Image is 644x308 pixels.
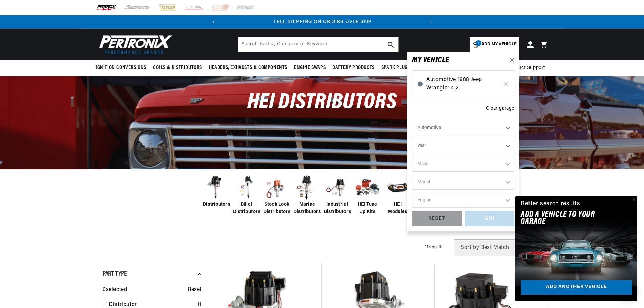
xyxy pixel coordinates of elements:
img: Distributors [203,174,230,201]
span: Headers, Exhausts & Components [209,64,287,71]
img: Stock Look Distributors [263,174,290,201]
a: 1Add my vehicle [470,37,519,52]
button: Translation missing: en.sections.announcements.next_announcement [424,15,438,29]
a: Marine Distributors Marine Distributors [293,174,320,216]
summary: Battery Products [329,60,378,76]
span: Add my vehicle [481,41,516,48]
span: Reset [188,286,202,294]
a: Add another vehicle [521,280,632,295]
span: HEI Modules [384,201,411,216]
a: HEI Tune Up Kits HEI Tune Up Kits [354,174,381,216]
span: Distributors [203,201,230,208]
summary: Spark Plug Wires [378,60,426,76]
span: HEI Tune Up Kits [354,201,381,216]
span: Sort by [461,245,479,250]
div: Clear garage [486,105,514,112]
select: Ride Type [412,121,514,135]
img: HEI Tune Up Kits [354,174,381,201]
a: Stock Look Distributors Stock Look Distributors [263,174,290,216]
button: Close [629,196,637,204]
summary: Product Support [508,60,548,76]
slideshow-component: Translation missing: en.sections.announcements.announcement_bar [79,15,565,29]
select: Model [412,175,514,190]
span: 11 results [425,245,444,250]
div: RESET [412,211,462,226]
span: Coils & Distributors [153,64,202,71]
div: Better search results [521,199,580,209]
span: Battery Products [332,64,375,71]
select: Sort by [454,239,542,256]
a: Industrial Distributors Industrial Distributors [324,174,351,216]
span: 1 [476,40,481,46]
summary: Headers, Exhausts & Components [205,60,291,76]
select: Make [412,157,514,172]
summary: Coils & Distributors [150,60,205,76]
img: Industrial Distributors [324,174,351,201]
span: Spark Plug Wires [381,64,422,71]
img: Billet Distributors [233,174,260,201]
button: search button [383,37,398,52]
span: Product Support [508,64,545,72]
span: HEI Distributors [247,91,397,113]
img: Pertronix [96,33,173,56]
span: Billet Distributors [233,201,260,216]
h2: Add A VEHICLE to your garage [521,211,615,225]
img: Marine Distributors [293,174,320,201]
select: Year [412,139,514,153]
img: HEI Modules [384,174,411,201]
summary: Engine Swaps [291,60,329,76]
span: Automotive 1988 Jeep Wrangler 4.2L [426,76,500,93]
select: Engine [412,193,514,208]
span: Stock Look Distributors [263,201,290,216]
span: 0 selected [103,286,127,294]
summary: Ignition Conversions [96,60,150,76]
input: Search Part #, Category or Keyword [238,37,398,52]
span: Part Type [103,271,127,278]
span: Engine Swaps [294,64,326,71]
a: Distributors Distributors [203,174,230,208]
button: Translation missing: en.sections.announcements.previous_announcement [207,15,220,29]
span: FREE SHIPPING ON ORDERS OVER $109 [274,19,371,24]
span: Marine Distributors [293,201,321,216]
span: Industrial Distributors [324,201,351,216]
div: Announcement [221,18,424,26]
span: Ignition Conversions [96,64,146,71]
a: Billet Distributors Billet Distributors [233,174,260,216]
h6: MY VEHICLE [412,57,449,64]
a: HEI Modules HEI Modules [384,174,411,216]
div: 2 of 2 [221,18,424,26]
